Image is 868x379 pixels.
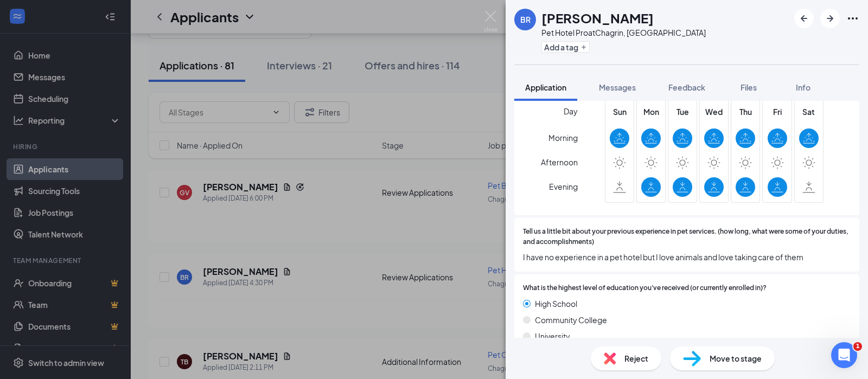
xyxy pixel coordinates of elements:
[549,177,578,196] span: Evening
[768,106,787,118] span: Fri
[831,342,857,368] iframe: Intercom live chat
[704,106,724,118] span: Wed
[610,106,629,118] span: Sun
[846,12,859,25] svg: Ellipses
[820,9,840,28] button: ArrowRight
[525,82,566,92] span: Application
[599,82,636,92] span: Messages
[624,352,648,364] span: Reject
[741,82,757,92] span: Files
[541,41,590,53] button: PlusAdd a tag
[799,106,819,118] span: Sat
[641,106,661,118] span: Mon
[853,342,862,351] span: 1
[797,12,810,25] svg: ArrowLeftNew
[523,227,851,247] span: Tell us a little bit about your previous experience in pet services. (how long, what were some of...
[541,152,578,172] span: Afternoon
[673,106,692,118] span: Tue
[710,352,762,364] span: Move to stage
[736,106,755,118] span: Thu
[523,251,851,263] span: I have no experience in a pet hotel but I love animals and love taking care of them
[535,298,577,310] span: High School
[520,14,531,25] div: BR
[548,128,578,147] span: Morning
[796,82,810,92] span: Info
[794,9,814,28] button: ArrowLeftNew
[523,283,767,293] span: What is the highest level of education you've received (or currently enrolled in)?
[668,82,705,92] span: Feedback
[535,330,570,342] span: University
[824,12,837,25] svg: ArrowRight
[541,27,706,38] div: Pet Hotel Pro at Chagrin, [GEOGRAPHIC_DATA]
[564,105,578,117] span: Day
[541,9,654,27] h1: [PERSON_NAME]
[535,314,607,326] span: Community College
[580,44,587,50] svg: Plus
